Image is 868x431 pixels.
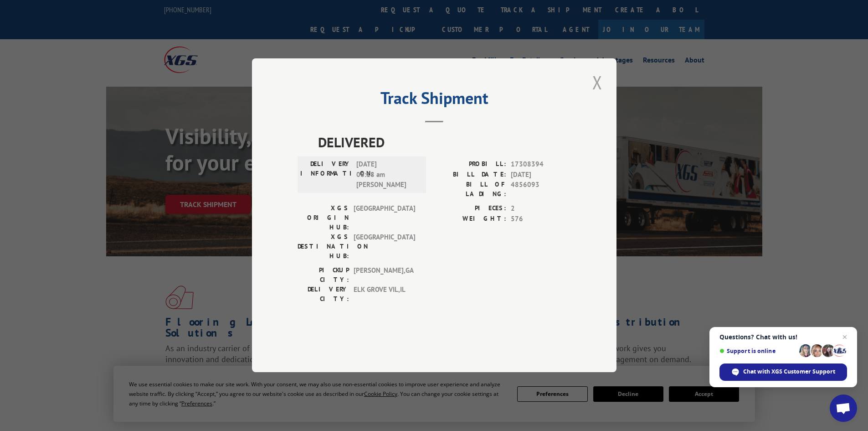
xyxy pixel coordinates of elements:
[434,180,506,199] label: BILL OF LADING:
[511,214,571,224] span: 576
[511,160,571,170] span: 17308394
[298,233,349,261] label: XGS DESTINATION HUB:
[298,266,349,285] label: PICKUP CITY:
[434,204,506,214] label: PIECES:
[719,333,847,341] span: Questions? Chat with us!
[318,132,571,153] span: DELIVERED
[354,233,415,261] span: [GEOGRAPHIC_DATA]
[434,160,506,170] label: PROBILL:
[298,285,349,304] label: DELIVERY CITY:
[356,160,418,191] span: [DATE] 08:18 am [PERSON_NAME]
[298,92,571,109] h2: Track Shipment
[434,170,506,180] label: BILL DATE:
[434,214,506,224] label: WEIGHT:
[830,395,857,422] a: Open chat
[354,285,415,304] span: ELK GROVE VIL , IL
[511,180,571,199] span: 4856093
[719,363,847,381] span: Chat with XGS Customer Support
[354,204,415,233] span: [GEOGRAPHIC_DATA]
[298,204,349,233] label: XGS ORIGIN HUB:
[719,348,796,354] span: Support is online
[511,170,571,180] span: [DATE]
[300,160,352,191] label: DELIVERY INFORMATION:
[511,204,571,214] span: 2
[743,368,835,376] span: Chat with XGS Customer Support
[354,266,415,285] span: [PERSON_NAME] , GA
[590,70,605,95] button: Close modal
